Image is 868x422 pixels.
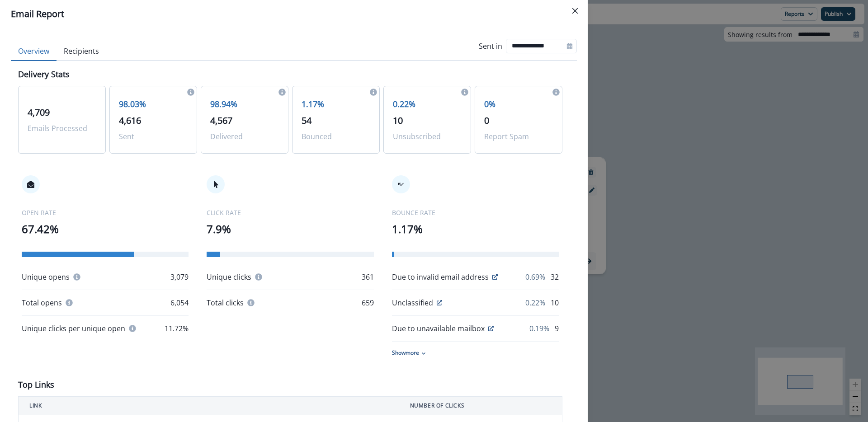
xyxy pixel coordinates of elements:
[210,98,279,110] p: 98.94%
[18,68,70,80] p: Delivery Stats
[392,349,419,357] p: Show more
[207,208,373,217] p: CLICK RATE
[302,114,311,127] span: 54
[22,297,62,308] p: Total opens
[11,7,577,21] div: Email Report
[28,106,50,118] span: 4,709
[362,272,374,282] p: 361
[170,297,189,308] p: 6,054
[11,42,57,61] button: Overview
[393,98,462,110] p: 0.22%
[22,272,70,282] p: Unique opens
[207,272,251,282] p: Unique clicks
[479,41,502,52] p: Sent in
[392,323,485,334] p: Due to unavailable mailbox
[392,221,559,237] p: 1.17%
[393,114,403,127] span: 10
[170,272,189,282] p: 3,079
[210,114,232,127] span: 4,567
[392,208,559,217] p: BOUNCE RATE
[165,323,189,334] p: 11.72%
[551,272,559,282] p: 32
[119,131,188,142] p: Sent
[19,397,399,415] th: LINK
[207,297,244,308] p: Total clicks
[22,208,189,217] p: OPEN RATE
[22,221,189,237] p: 67.42%
[392,272,489,282] p: Due to invalid email address
[119,98,188,110] p: 98.03%
[302,98,370,110] p: 1.17%
[362,297,374,308] p: 659
[399,397,562,415] th: NUMBER OF CLICKS
[392,297,433,308] p: Unclassified
[22,323,125,334] p: Unique clicks per unique open
[18,379,54,391] p: Top Links
[484,114,489,127] span: 0
[568,4,582,18] button: Close
[484,98,553,110] p: 0%
[551,297,559,308] p: 10
[302,131,370,142] p: Bounced
[119,114,141,127] span: 4,616
[57,42,106,61] button: Recipients
[28,123,96,134] p: Emails Processed
[555,323,559,334] p: 9
[525,297,545,308] p: 0.22%
[529,323,549,334] p: 0.19%
[484,131,553,142] p: Report Spam
[210,131,279,142] p: Delivered
[525,272,545,282] p: 0.69%
[207,221,373,237] p: 7.9%
[393,131,462,142] p: Unsubscribed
